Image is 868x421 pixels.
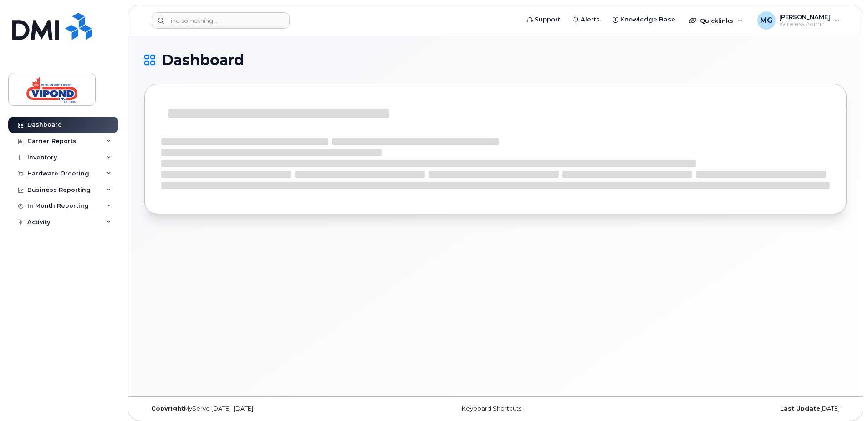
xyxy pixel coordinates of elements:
strong: Copyright [151,405,184,412]
div: MyServe [DATE]–[DATE] [144,405,378,412]
div: [DATE] [613,405,847,412]
span: Dashboard [162,53,244,67]
a: Keyboard Shortcuts [462,405,521,412]
strong: Last Update [780,405,820,412]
